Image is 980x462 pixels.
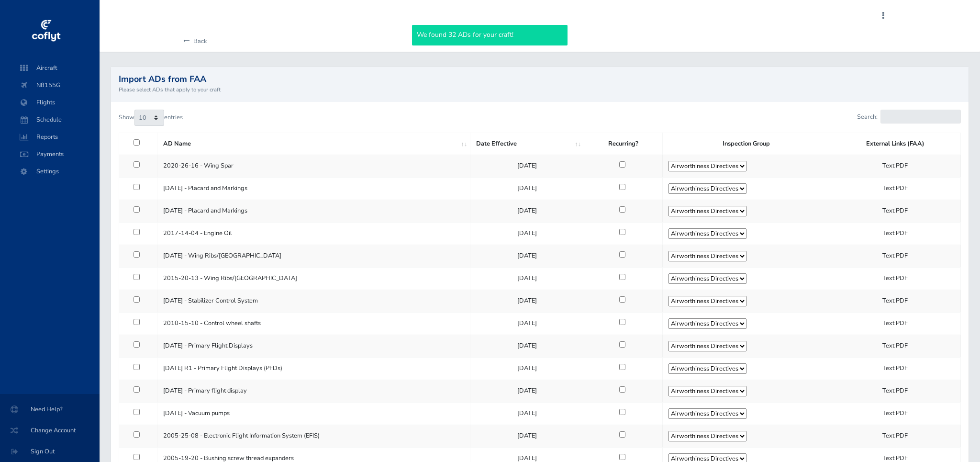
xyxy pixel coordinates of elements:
span: Change Account [11,422,88,439]
a: PDF [896,364,908,372]
span: Flights [17,94,90,111]
a: PDF [896,274,908,282]
a: Text [882,386,894,395]
a: PDF [896,431,908,440]
a: Text [882,341,894,350]
td: [DATE] - Stabilizer Control System [157,290,470,312]
input: Search: [880,110,961,124]
th: Inspection Group [663,133,830,155]
td: [DATE] R1 - Primary Flight Displays (PFDs) [157,357,470,380]
a: PDF [896,161,908,170]
td: 2005-25-08 - Electronic Flight Information System (EFIS) [157,425,470,447]
td: [DATE] [470,312,584,335]
td: [DATE] - Vacuum pumps [157,402,470,425]
td: [DATE] - Primary flight display [157,380,470,402]
td: 2015-20-13 - Wing Ribs/[GEOGRAPHIC_DATA] [157,267,470,290]
a: Text [882,409,894,417]
a: Text [882,364,894,372]
td: [DATE] [470,222,584,245]
th: External Links (FAA) [830,133,960,155]
a: PDF [896,341,908,350]
a: Text [882,296,894,305]
a: Back [180,31,207,52]
td: [DATE] [470,245,584,267]
span: Sign Out [11,443,88,460]
span: Schedule [17,111,90,128]
a: Text [882,206,894,215]
td: 2010-15-10 - Control wheel shafts [157,312,470,335]
img: coflyt logo [30,17,62,45]
th: Recurring? [584,133,663,155]
a: Text [882,274,894,282]
h2: Import ADs from FAA [119,75,961,83]
th: Date Effective [470,133,584,155]
td: [DATE] - Wing Ribs/[GEOGRAPHIC_DATA] [157,245,470,267]
td: [DATE] [470,200,584,222]
a: Text [882,161,894,170]
td: [DATE] [470,290,584,312]
label: Show entries [119,110,183,126]
span: Payments [17,146,90,163]
span: Settings [17,163,90,180]
td: 2020-26-16 - Wing Spar [157,155,470,177]
select: Showentries [134,110,164,126]
a: Text [882,229,894,237]
a: Text [882,431,894,440]
td: [DATE] [470,177,584,200]
small: Please select ADs that apply to your craft [119,85,961,94]
a: PDF [896,184,908,192]
a: PDF [896,319,908,327]
span: Need Help? [11,401,88,418]
td: 2017-14-04 - Engine Oil [157,222,470,245]
a: PDF [896,409,908,417]
span: Reports [17,128,90,146]
span: N8155G [17,77,90,94]
a: Text [882,251,894,260]
td: [DATE] - Placard and Markings [157,177,470,200]
td: [DATE] [470,425,584,447]
th: AD Name [157,133,470,155]
td: [DATE] [470,335,584,357]
span: Aircraft [17,59,90,77]
a: Text [882,184,894,192]
a: Text [882,319,894,327]
a: PDF [896,296,908,305]
td: [DATE] - Primary Flight Displays [157,335,470,357]
div: We found 32 ADs for your craft! [412,25,568,45]
a: PDF [896,251,908,260]
td: [DATE] - Placard and Markings [157,200,470,222]
td: [DATE] [470,380,584,402]
a: PDF [896,386,908,395]
td: [DATE] [470,267,584,290]
td: [DATE] [470,155,584,177]
a: PDF [896,206,908,215]
td: [DATE] [470,402,584,425]
label: Search: [857,110,961,124]
a: PDF [896,229,908,237]
td: [DATE] [470,357,584,380]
